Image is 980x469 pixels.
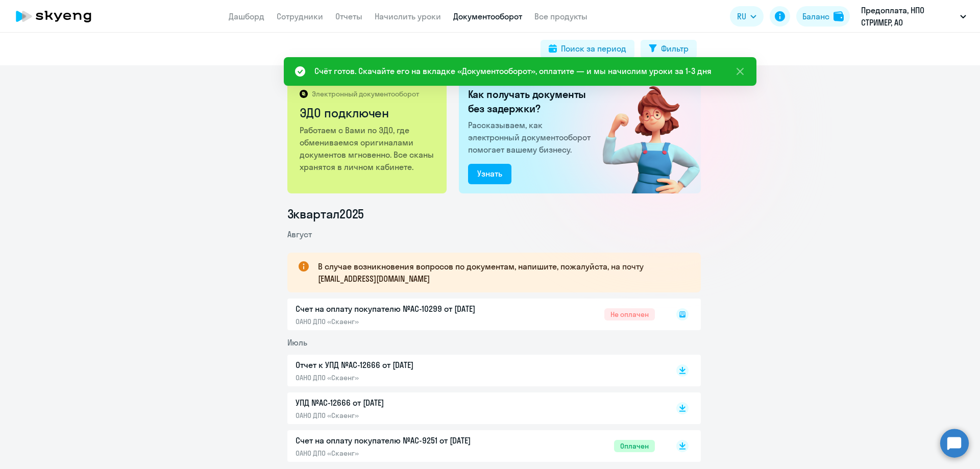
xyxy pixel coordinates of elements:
a: Отчет к УПД №AC-12666 от [DATE]ОАНО ДПО «Скаенг» [296,359,655,382]
p: УПД №AC-12666 от [DATE] [296,397,510,409]
button: Предоплата, НПО СТРИМЕР, АО [856,4,971,29]
span: RU [737,10,746,22]
button: Поиск за период [541,40,634,58]
div: Поиск за период [561,42,626,55]
button: Узнать [468,164,511,184]
button: Балансbalance [796,6,850,27]
p: ОАНО ДПО «Скаенг» [296,373,510,382]
a: Отчеты [335,11,362,21]
a: УПД №AC-12666 от [DATE]ОАНО ДПО «Скаенг» [296,397,655,420]
li: 3 квартал 2025 [287,206,701,222]
a: Сотрудники [277,11,323,21]
a: Начислить уроки [375,11,441,21]
p: Рассказываем, как электронный документооборот помогает вашему бизнесу. [468,119,595,156]
p: Отчет к УПД №AC-12666 от [DATE] [296,359,510,371]
div: Фильтр [661,42,689,55]
p: В случае возникновения вопросов по документам, напишите, пожалуйста, на почту [EMAIL_ADDRESS][DOM... [318,260,682,285]
span: Июль [287,337,307,348]
img: balance [834,11,844,21]
h2: ЭДО подключен [300,105,436,121]
p: Предоплата, НПО СТРИМЕР, АО [861,4,956,29]
a: Счет на оплату покупателю №AC-9251 от [DATE]ОАНО ДПО «Скаенг»Оплачен [296,434,655,458]
span: Оплачен [614,440,655,452]
a: Дашборд [229,11,264,21]
p: ОАНО ДПО «Скаенг» [296,411,510,420]
span: Август [287,229,312,239]
p: ОАНО ДПО «Скаенг» [296,449,510,458]
img: connected [586,78,701,193]
p: Электронный документооборот [312,89,419,98]
div: Баланс [802,10,829,22]
a: Документооборот [453,11,522,21]
div: Счёт готов. Скачайте его на вкладке «Документооборот», оплатите — и мы начислим уроки за 1-3 дня [314,65,712,77]
p: Работаем с Вами по ЭДО, где обмениваемся оригиналами документов мгновенно. Все сканы хранятся в л... [300,124,436,173]
button: RU [730,6,764,27]
button: Фильтр [641,40,697,58]
a: Все продукты [534,11,587,21]
div: Узнать [477,167,502,180]
p: Счет на оплату покупателю №AC-9251 от [DATE] [296,434,510,447]
h2: Как получать документы без задержки? [468,87,595,116]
